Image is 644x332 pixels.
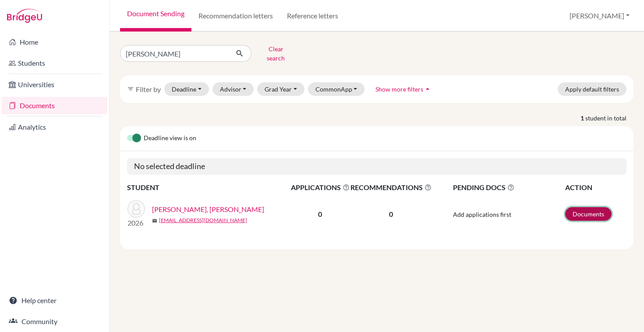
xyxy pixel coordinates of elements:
[159,216,247,224] a: [EMAIL_ADDRESS][DOMAIN_NAME]
[318,210,322,218] b: 0
[2,292,107,309] a: Help center
[127,182,290,193] th: STUDENT
[127,158,626,175] h5: No selected deadline
[2,33,107,51] a: Home
[7,9,42,23] img: Bridge-U
[2,118,107,136] a: Analytics
[2,97,107,114] a: Documents
[144,133,196,144] span: Deadline view is on
[565,207,612,221] a: Documents
[136,85,161,93] span: Filter by
[120,45,229,62] input: Find student by name...
[152,204,264,215] a: [PERSON_NAME], [PERSON_NAME]
[291,182,350,193] span: APPLICATIONS
[350,209,432,219] p: 0
[453,211,511,218] span: Add applications first
[308,82,365,96] button: CommonApp
[375,85,423,93] span: Show more filters
[2,313,107,330] a: Community
[566,7,633,24] button: [PERSON_NAME]
[368,82,439,96] button: Show more filtersarrow_drop_up
[212,82,254,96] button: Advisor
[257,82,304,96] button: Grad Year
[585,113,633,123] span: student in total
[152,218,157,223] span: mail
[580,113,585,123] strong: 1
[127,85,134,92] i: filter_list
[350,182,432,193] span: RECOMMENDATIONS
[423,85,432,93] i: arrow_drop_up
[565,182,626,193] th: ACTION
[558,82,626,96] button: Apply default filters
[2,54,107,72] a: Students
[2,76,107,93] a: Universities
[251,42,300,65] button: Clear search
[127,200,145,218] img: Morris, Jackson
[127,218,145,228] p: 2026
[453,182,565,193] span: PENDING DOCS
[164,82,209,96] button: Deadline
